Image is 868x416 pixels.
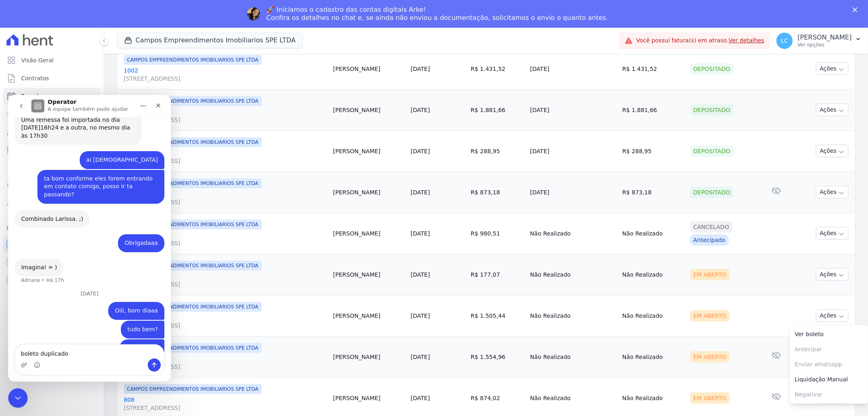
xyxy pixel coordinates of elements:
textarea: Envie uma mensagem... [7,250,156,264]
a: 708[STREET_ADDRESS] [124,354,327,371]
button: Ações [816,103,848,116]
td: [PERSON_NAME] [330,295,408,336]
td: Não Realizado [527,336,619,377]
div: Plataformas [7,223,97,233]
div: Em Aberto [690,310,730,321]
div: Cancelado [690,221,732,233]
button: LC [PERSON_NAME] Ver opções [770,29,868,52]
span: Enviar whatsapp [790,357,868,372]
a: [DATE] [411,271,430,278]
a: [DATE] [411,189,430,196]
button: Ações [816,268,848,281]
span: Antecipar [790,342,868,357]
span: CAMPOS EMPREENDIMENTOS IMOBILIARIOS SPE LTDA [124,55,262,65]
div: eu de novo [112,244,156,262]
span: [STREET_ADDRESS] [124,280,327,288]
div: tudo bem? [113,226,156,244]
a: Negativação [3,178,101,194]
a: 1102[STREET_ADDRESS] [124,231,327,247]
span: [STREET_ADDRESS] [124,404,327,412]
td: Não Realizado [619,295,687,336]
div: Larissa diz… [7,244,156,263]
span: Parcelas [21,92,45,100]
a: 704[STREET_ADDRESS] [124,190,327,206]
span: [STREET_ADDRESS] [124,116,327,124]
a: Recebíveis [3,236,101,253]
td: [PERSON_NAME] [330,130,408,172]
td: R$ 1.505,44 [468,295,527,336]
span: CAMPOS EMPREENDIMENTOS IMOBILIARIOS SPE LTDA [124,261,262,271]
span: CAMPOS EMPREENDIMENTOS IMOBILIARIOS SPE LTDA [124,343,262,353]
span: CAMPOS EMPREENDIMENTOS IMOBILIARIOS SPE LTDA [124,220,262,229]
td: [PERSON_NAME] [330,48,408,89]
div: Obrigadaaa [116,144,150,152]
td: R$ 980,51 [468,213,527,254]
td: R$ 1.881,66 [619,89,687,130]
div: tudo bem? [119,231,150,239]
div: Em Aberto [690,351,730,363]
a: Ver detalhes [729,37,765,44]
a: 1102[STREET_ADDRESS] [124,272,327,288]
div: Adriane diz… [7,164,156,196]
div: Combinado Larissa. ;) [13,120,75,128]
td: Não Realizado [619,254,687,295]
td: R$ 873,18 [619,172,687,213]
a: [DATE] [411,395,430,401]
a: Liquidação Manual [790,372,868,387]
button: Ações [816,145,848,157]
a: Visão Geral [3,52,101,68]
a: Contratos [3,70,101,86]
a: Troca de Arquivos [3,196,101,212]
a: [DATE] [411,66,430,72]
a: Conta Hent [3,254,101,271]
td: R$ 1.431,52 [619,48,687,89]
a: Lotes [3,106,101,122]
span: [STREET_ADDRESS] [124,321,327,330]
a: Ver boleto [790,327,868,342]
a: [DATE] [411,148,430,154]
div: Antecipado [690,234,729,246]
div: Depositado [690,145,734,157]
button: Selecionador de Emoji [26,267,32,273]
td: [PERSON_NAME] [330,254,408,295]
div: Larissa diz… [7,226,156,244]
span: [STREET_ADDRESS] [124,75,327,83]
a: Clientes [3,124,101,140]
div: Depositado [690,104,734,116]
span: CAMPOS EMPREENDIMENTOS IMOBILIARIOS SPE LTDA [124,137,262,147]
span: Contratos [21,74,49,82]
button: Ações [816,186,848,198]
td: [PERSON_NAME] [330,213,408,254]
span: CAMPOS EMPREENDIMENTOS IMOBILIARIOS SPE LTDA [124,96,262,106]
a: [DATE] [411,354,430,360]
a: 1102[STREET_ADDRESS] [124,313,327,330]
td: R$ 288,95 [619,130,687,172]
div: Obrigadaaa [110,139,156,157]
td: [DATE] [527,48,619,89]
a: 602[STREET_ADDRESS] [124,149,327,165]
td: [DATE] [527,89,619,130]
td: R$ 1.431,52 [468,48,527,89]
td: [PERSON_NAME] [330,172,408,213]
a: 808[STREET_ADDRESS] [124,396,327,412]
td: Não Realizado [527,254,619,295]
div: Em Aberto [690,269,730,280]
td: [DATE] [527,172,619,213]
a: 1002[STREET_ADDRESS] [124,66,327,83]
span: [STREET_ADDRESS] [124,239,327,247]
a: 507[STREET_ADDRESS] [124,108,327,124]
td: R$ 873,18 [468,172,527,213]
